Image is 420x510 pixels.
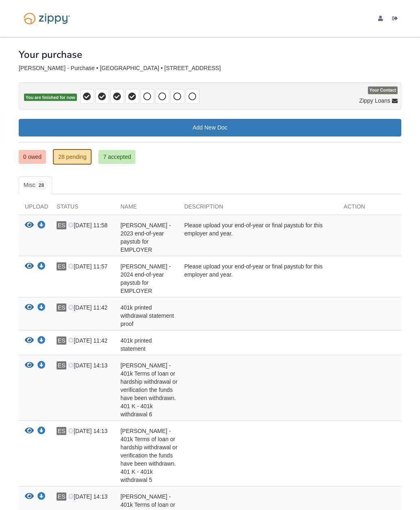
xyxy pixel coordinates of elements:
[19,9,75,28] img: Logo
[359,97,390,105] span: Zippy Loans
[57,427,66,435] span: ES
[57,221,66,229] span: ES
[25,303,34,312] button: View 401k printed withdrawal statement proof
[120,337,152,352] span: 401k printed statement
[68,263,107,270] span: [DATE] 11:57
[53,149,92,165] a: 28 pending
[57,336,66,345] span: ES
[120,263,171,294] span: [PERSON_NAME] - 2024 end-of-year paystub for EMPLOYER
[37,363,46,369] a: Download Ethan Seip - 401k Terms of loan or hardship withdrawal or verification the funds have be...
[50,202,114,215] div: Status
[68,337,107,344] span: [DATE] 11:42
[37,222,46,229] a: Download Ethan Seip - 2023 end-of-year paystub for EMPLOYER
[68,304,107,311] span: [DATE] 11:42
[178,221,338,254] div: Please upload your end-of-year or final paystub for this employer and year.
[37,264,46,270] a: Download Ethan Seip - 2024 end-of-year paystub for EMPLOYER
[19,49,82,60] h1: Your purchase
[19,119,401,136] a: Add New Doc
[25,361,34,370] button: View Ethan Seip - 401k Terms of loan or hardship withdrawal or verification the funds have been w...
[68,428,107,434] span: [DATE] 14:13
[19,150,46,164] a: 0 owed
[392,15,401,24] a: Log out
[178,202,338,215] div: Description
[120,304,174,327] span: 401k printed withdrawal statement proof
[19,176,52,194] a: Misc
[98,150,136,164] a: 7 accepted
[68,493,107,500] span: [DATE] 14:13
[114,202,178,215] div: Name
[25,427,34,435] button: View Ethan Seip - 401k Terms of loan or hardship withdrawal or verification the funds have been w...
[37,305,46,311] a: Download 401k printed withdrawal statement proof
[57,303,66,312] span: ES
[24,94,77,101] span: You are finished for now
[25,262,34,271] button: View Ethan Seip - 2024 end-of-year paystub for EMPLOYER
[57,492,66,501] span: ES
[120,222,171,253] span: [PERSON_NAME] - 2023 end-of-year paystub for EMPLOYER
[19,65,401,72] div: [PERSON_NAME] - Purchase • [GEOGRAPHIC_DATA] • [STREET_ADDRESS]
[57,262,66,270] span: ES
[35,181,47,189] span: 28
[37,494,46,500] a: Download Ethan Seip - 401k Terms of loan or hardship withdrawal or verification the funds have be...
[25,221,34,230] button: View Ethan Seip - 2023 end-of-year paystub for EMPLOYER
[120,428,177,483] span: [PERSON_NAME] - 401k Terms of loan or hardship withdrawal or verification the funds have been wit...
[368,87,398,95] span: Your Contact
[25,492,34,501] button: View Ethan Seip - 401k Terms of loan or hardship withdrawal or verification the funds have been w...
[68,362,107,369] span: [DATE] 14:13
[120,362,177,418] span: [PERSON_NAME] - 401k Terms of loan or hardship withdrawal or verification the funds have been wit...
[19,202,50,215] div: Upload
[37,338,46,344] a: Download 401k printed statement
[68,222,107,229] span: [DATE] 11:58
[57,361,66,369] span: ES
[178,262,338,295] div: Please upload your end-of-year or final paystub for this employer and year.
[37,428,46,435] a: Download Ethan Seip - 401k Terms of loan or hardship withdrawal or verification the funds have be...
[337,202,401,215] div: Action
[25,336,34,345] button: View 401k printed statement
[378,15,386,24] a: edit profile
